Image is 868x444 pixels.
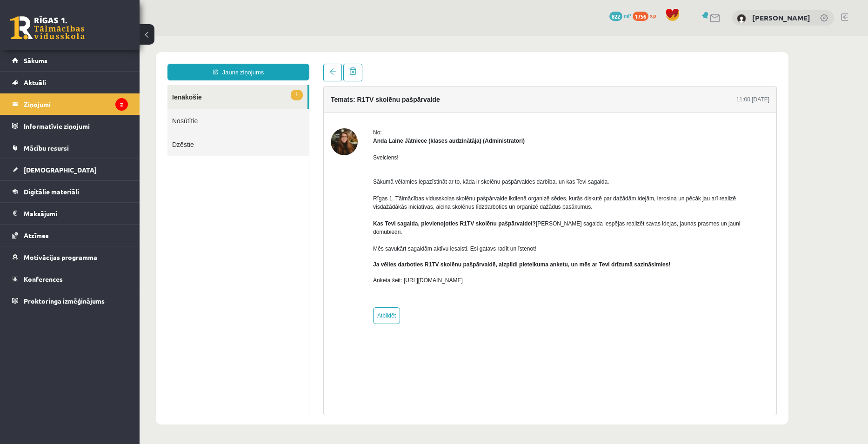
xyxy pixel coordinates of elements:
a: 1Ienākošie [28,49,168,73]
span: mP [624,12,631,19]
a: Sākums [12,50,128,71]
p: Anketa šeit: [URL][DOMAIN_NAME] [234,240,630,249]
a: Rīgas 1. Tālmācības vidusskola [10,16,85,40]
a: Aktuāli [12,72,128,93]
span: Proktoringa izmēģinājums [24,297,105,305]
a: Motivācijas programma [12,246,128,268]
a: Informatīvie ziņojumi [12,115,128,137]
div: 11:00 [DATE] [597,60,630,68]
i: 2 [115,98,128,111]
p: Sākumā vēlamies iepazīstināt ar to, kāda ir skolēnu pašpārvaldes darbība, un kas Tevi sagaida. Rī... [234,133,630,217]
a: Dzēstie [28,97,169,120]
div: No: [234,93,630,101]
span: Digitālie materiāli [24,187,79,196]
span: 1 [151,54,163,65]
span: 1756 [633,12,648,21]
span: Konferences [24,275,63,283]
a: Proktoringa izmēģinājums [12,290,128,311]
span: xp [650,12,656,19]
img: Anda Laine Jātniece (klases audzinātāja) [191,93,218,119]
a: Mācību resursi [12,137,128,159]
span: Aktuāli [24,78,46,86]
legend: Informatīvie ziņojumi [24,115,128,137]
a: Jauns ziņojums [28,28,170,45]
strong: Anda Laine Jātniece (klases audzinātāja) (Administratori) [234,102,385,108]
a: Nosūtītie [28,73,169,97]
span: Mācību resursi [24,144,69,152]
span: 822 [609,12,622,21]
span: Motivācijas programma [24,253,97,261]
a: Atbildēt [234,272,260,288]
p: Sveiciens! [234,118,630,126]
b: Ja vēlies darboties R1TV skolēnu pašpārvaldē, aizpildi pieteikuma anketu, un mēs ar Tevi drīzumā ... [234,225,531,232]
a: Konferences [12,268,128,290]
a: Ziņojumi2 [12,93,128,115]
span: Atzīmes [24,231,49,239]
a: Atzīmes [12,225,128,246]
a: 1756 xp [633,12,661,19]
a: Digitālie materiāli [12,181,128,202]
span: Sākums [24,56,47,65]
legend: Ziņojumi [24,93,128,115]
a: [DEMOGRAPHIC_DATA] [12,159,128,180]
a: Maksājumi [12,203,128,224]
legend: Maksājumi [24,203,128,224]
span: [DEMOGRAPHIC_DATA] [24,166,97,174]
a: [PERSON_NAME] [752,13,810,22]
a: 822 mP [609,12,631,19]
h4: Temats: R1TV skolēnu pašpārvalde [191,60,300,67]
strong: Kas Tevi sagaida, pievienojoties R1TV skolēnu pašpārvaldei? [234,185,396,191]
img: Ieva Krūmiņa [737,14,746,23]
